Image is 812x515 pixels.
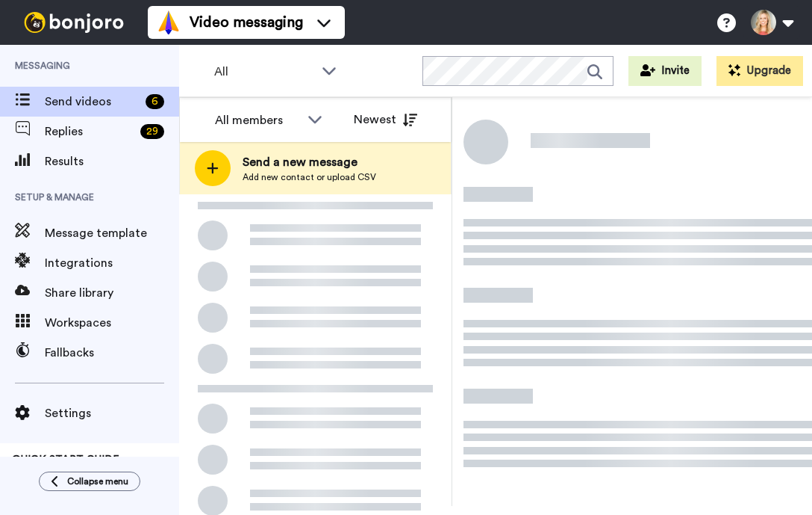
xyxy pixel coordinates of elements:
[45,224,179,242] span: Message template
[45,93,140,111] span: Send videos
[190,12,303,33] span: Video messaging
[45,314,179,332] span: Workspaces
[39,472,140,491] button: Collapse menu
[243,153,376,171] span: Send a new message
[215,111,300,129] div: All members
[146,94,164,109] div: 6
[140,124,164,139] div: 29
[243,171,376,183] span: Add new contact or upload CSV
[343,105,428,135] button: Newest
[45,344,179,362] span: Fallbacks
[12,454,119,465] span: QUICK START GUIDE
[45,284,179,302] span: Share library
[45,254,179,272] span: Integrations
[45,123,134,141] span: Replies
[157,10,181,34] img: vm-color.svg
[18,12,130,33] img: bj-logo-header-white.svg
[45,152,179,170] span: Results
[214,63,314,81] span: All
[628,56,702,86] button: Invite
[67,475,128,487] span: Collapse menu
[716,56,803,86] button: Upgrade
[45,404,179,422] span: Settings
